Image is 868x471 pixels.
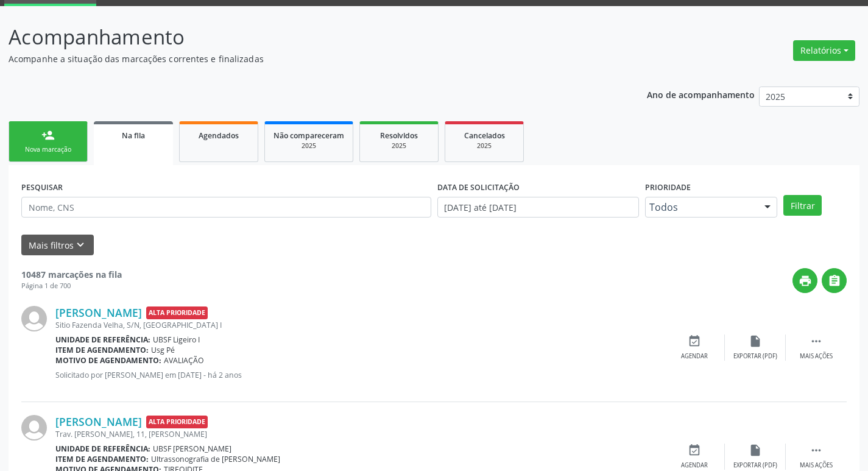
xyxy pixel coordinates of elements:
div: 2025 [369,141,429,151]
div: Página 1 de 700 [21,281,122,291]
p: Solicitado por [PERSON_NAME] em [DATE] - há 2 anos [55,370,664,380]
p: Acompanhamento [9,22,604,52]
span: Todos [649,201,753,213]
i: insert_drive_file [749,444,762,457]
div: Trav. [PERSON_NAME], 11, [PERSON_NAME] [55,429,664,439]
i: keyboard_arrow_down [74,238,87,252]
div: Exportar (PDF) [733,461,777,470]
label: Prioridade [645,178,691,197]
div: Agendar [681,352,708,361]
span: Usg Pé [151,345,175,355]
input: Selecione um intervalo [437,197,639,218]
span: UBSF [PERSON_NAME] [153,444,231,454]
i:  [810,335,823,348]
button: Filtrar [783,195,822,216]
strong: 10487 marcações na fila [21,269,122,280]
p: Ano de acompanhamento [647,87,755,102]
i: insert_drive_file [749,335,762,348]
div: person_add [41,129,55,142]
div: Agendar [681,461,708,470]
span: Alta Prioridade [146,306,208,319]
b: Unidade de referência: [55,444,150,454]
b: Unidade de referência: [55,335,150,345]
button: Mais filtroskeyboard_arrow_down [21,235,94,256]
span: Agendados [199,130,239,141]
i: print [799,274,812,288]
button:  [822,268,847,293]
a: [PERSON_NAME] [55,415,142,428]
a: [PERSON_NAME] [55,306,142,319]
div: Nova marcação [18,145,79,154]
div: Exportar (PDF) [733,352,777,361]
span: AVALIAÇÃO [164,355,204,366]
span: Resolvidos [380,130,418,141]
span: Na fila [122,130,145,141]
span: UBSF Ligeiro I [153,335,200,345]
button: print [792,268,817,293]
div: Mais ações [800,352,833,361]
i: event_available [688,335,701,348]
p: Acompanhe a situação das marcações correntes e finalizadas [9,52,604,65]
b: Motivo de agendamento: [55,355,161,366]
div: 2025 [273,141,344,151]
b: Item de agendamento: [55,345,149,355]
label: DATA DE SOLICITAÇÃO [437,178,520,197]
span: Não compareceram [273,130,344,141]
div: Mais ações [800,461,833,470]
b: Item de agendamento: [55,454,149,464]
img: img [21,415,47,441]
div: 2025 [454,141,515,151]
button: Relatórios [793,40,855,61]
i:  [810,444,823,457]
i:  [828,274,841,288]
span: Ultrassonografia de [PERSON_NAME] [151,454,280,464]
div: Sitio Fazenda Velha, S/N, [GEOGRAPHIC_DATA] I [55,320,664,330]
i: event_available [688,444,701,457]
span: Cancelados [464,130,505,141]
span: Alta Prioridade [146,416,208,428]
label: PESQUISAR [21,178,63,197]
input: Nome, CNS [21,197,431,218]
img: img [21,306,47,331]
